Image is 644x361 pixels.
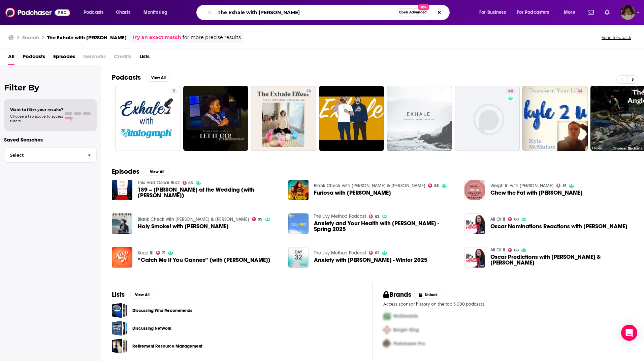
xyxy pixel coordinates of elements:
span: 5 [173,88,175,95]
a: Keep It! [138,250,153,256]
button: Unlock [414,291,443,299]
a: 28 [251,86,316,151]
a: Discussing Who Recommends [112,303,127,318]
span: Burger King [393,327,419,333]
span: Networks [83,51,106,65]
a: Discussing Network [132,325,171,332]
span: Furiosa with [PERSON_NAME] [314,190,391,196]
a: The Livy Method Podcast [314,213,366,219]
a: 189 – Margot at the Wedding (with Kyle Buchanan) [138,187,280,198]
span: 62 [375,215,379,218]
a: PodcastsView All [112,73,170,82]
a: 5 [170,88,178,94]
span: 68 [514,218,519,221]
span: For Podcasters [517,8,549,17]
img: Oscar Predictions with A.O. Scott & Kyle Buchanan [464,247,485,268]
a: All Of It [490,247,505,253]
span: 189 – [PERSON_NAME] at the Wedding (with [PERSON_NAME]) [138,187,280,198]
a: Anxiety with Kyle Buchanan - Winter 2025 [288,247,309,268]
button: open menu [139,7,176,18]
span: Oscar Nominations Reactions with [PERSON_NAME] [490,224,627,229]
a: 63 [183,181,193,185]
a: 85 [252,217,263,221]
h2: Filter By [4,83,97,92]
a: “Catch Me If You Cannes” (with Kyle Buchanan) [138,257,270,263]
h2: Podcasts [112,73,141,82]
img: Anxiety and Your Health with Kyle Buchanan - Spring 2025 [288,213,309,234]
span: 85 [258,218,262,221]
button: View All [145,168,169,176]
img: User Profile [620,5,635,20]
h2: Lists [112,290,125,299]
span: Credits [114,51,131,65]
a: Show notifications dropdown [585,7,597,18]
img: Podchaser - Follow, Share and Rate Podcasts [5,6,70,19]
span: New [418,4,430,10]
span: Chew the Fat with [PERSON_NAME] [490,190,583,196]
img: Second Pro Logo [381,323,393,337]
span: Episodes [53,51,75,65]
a: EpisodesView All [112,167,169,176]
a: 5 [115,86,181,151]
a: ListsView All [112,290,154,299]
img: Oscar Nominations Reactions with Kyle Buchanan [464,213,485,234]
a: Oscar Nominations Reactions with Kyle Buchanan [490,224,627,229]
a: 85 [428,184,439,188]
img: Furiosa with Kyle Buchanan [288,180,309,200]
a: All [8,51,14,65]
button: open menu [79,7,112,18]
h3: Search [22,34,39,41]
p: Access sponsor history on the top 5,000 podcasts. [383,302,633,307]
span: Charts [116,8,130,17]
span: “Catch Me If You Cannes” (with [PERSON_NAME]) [138,257,270,263]
span: 34 [578,88,582,95]
a: “Catch Me If You Cannes” (with Kyle Buchanan) [112,247,132,268]
button: View All [130,291,154,299]
span: Oscar Predictions with [PERSON_NAME] & [PERSON_NAME] [490,254,633,266]
span: Want to filter your results? [10,107,63,112]
h3: The Exhale with [PERSON_NAME] [47,34,127,41]
img: Third Pro Logo [381,337,393,351]
span: Podcasts [84,8,103,17]
span: for more precise results [183,34,241,41]
h2: Brands [383,290,411,299]
a: Blank Check with Griffin & David [138,216,249,222]
a: Furiosa with Kyle Buchanan [314,190,391,196]
a: The Livy Method Podcast [314,250,366,256]
a: Holy Smoke! with Kyle Buchanan [138,224,229,229]
span: Anxiety and Your Health with [PERSON_NAME] - Spring 2025 [314,220,456,232]
img: Chew the Fat with Kyle Buchanan [464,180,485,200]
a: Holy Smoke! with Kyle Buchanan [112,213,132,234]
button: Open AdvancedNew [396,8,430,16]
a: Retirement Resource Management [112,338,127,354]
button: View All [146,74,170,82]
a: Discussing Who Recommends [132,307,192,314]
a: Blank Check with Griffin & David [314,183,425,189]
span: 85 [434,184,439,187]
button: Show profile menu [620,5,635,20]
button: open menu [513,7,559,18]
span: Logged in as angelport [620,5,635,20]
span: Podchaser Pro [393,341,425,347]
a: 28 [303,88,314,94]
span: Monitoring [143,8,167,17]
span: For Business [479,8,506,17]
span: 51 [562,184,566,187]
a: Discussing Network [112,321,127,336]
h2: Episodes [112,167,139,176]
a: 68 [508,248,519,252]
span: 28 [306,88,311,95]
span: Anxiety with [PERSON_NAME] - Winter 2025 [314,257,427,263]
a: All Of It [490,216,505,222]
a: Lists [139,51,150,65]
a: Retirement Resource Management [132,343,202,350]
a: 34 [522,86,588,151]
a: This Had Oscar Buzz [138,180,180,186]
